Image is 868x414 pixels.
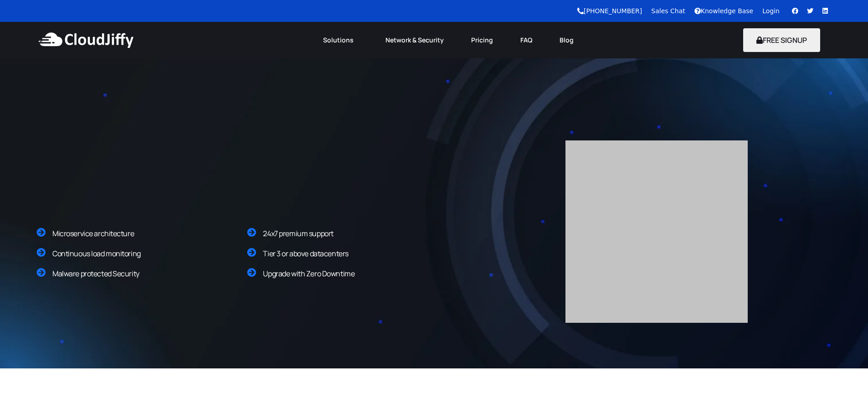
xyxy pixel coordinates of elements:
[263,228,333,238] span: 24x7 premium support
[743,28,820,52] button: FREE SIGNUP
[651,7,685,15] a: Sales Chat
[309,30,372,50] a: Solutions
[372,30,457,50] a: Network & Security
[263,269,354,279] span: Upgrade with Zero Downtime
[743,35,820,45] a: FREE SIGNUP
[762,7,780,15] a: Login
[263,248,348,259] span: Tier 3 or above datacenters
[507,30,546,50] a: FAQ
[546,30,587,50] a: Blog
[457,30,507,50] a: Pricing
[577,7,642,15] a: [PHONE_NUMBER]
[52,228,134,238] span: Microservice architecture
[52,248,141,259] span: Continuous load monitoring
[694,7,754,15] a: Knowledge Base
[52,269,139,279] span: Malware protected Security
[565,140,748,323] img: gif;base64,R0lGODdhAQABAPAAAMPDwwAAACwAAAAAAQABAAACAkQBADs=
